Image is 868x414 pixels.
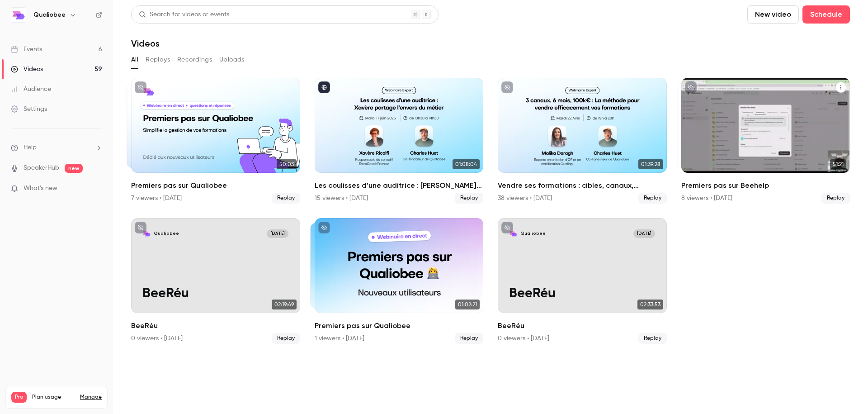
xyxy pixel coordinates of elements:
[520,231,546,237] p: Qualiobee
[681,194,732,203] div: 8 viewers • [DATE]
[747,5,799,24] button: New video
[633,229,655,238] span: [DATE]
[681,78,850,204] li: Premiers pas sur Beehelp
[498,180,667,191] h2: Vendre ses formations : cibles, canaux, communication, on vous dit tout ! 👩‍💻
[131,180,300,191] h2: Premiers pas sur Qualiobee
[681,180,850,191] h2: Premiers pas sur Beehelp
[509,229,518,238] img: BeeRéu
[637,300,663,309] span: 02:33:53
[142,229,151,238] img: BeeRéu
[501,81,513,93] button: unpublished
[315,334,364,343] div: 1 viewers • [DATE]
[146,52,170,67] button: Replays
[272,333,300,344] span: Replay
[455,333,483,344] span: Replay
[219,52,245,67] button: Uploads
[11,45,42,54] div: Events
[267,229,288,238] span: [DATE]
[131,52,138,67] button: All
[272,300,297,309] span: 02:19:49
[498,320,667,331] h2: BeeRéu
[131,78,850,344] ul: Videos
[498,78,667,204] li: Vendre ses formations : cibles, canaux, communication, on vous dit tout ! 👩‍💻
[135,81,146,93] button: unpublished
[315,78,484,204] a: 01:08:04Les coulisses d’une auditrice : [PERSON_NAME] partage l'envers du métier15 viewers • [DAT...
[11,105,47,114] div: Settings
[11,8,26,22] img: Qualiobee
[455,193,483,204] span: Replay
[131,218,300,344] li: BeeRéu
[501,222,513,233] button: unpublished
[315,194,368,203] div: 15 viewers • [DATE]
[91,185,102,193] iframe: Noticeable Trigger
[802,5,850,24] button: Schedule
[139,10,229,19] div: Search for videos or events
[315,180,484,191] h2: Les coulisses d’une auditrice : [PERSON_NAME] partage l'envers du métier
[277,159,297,169] span: 50:03
[131,194,182,203] div: 7 viewers • [DATE]
[131,334,183,343] div: 0 viewers • [DATE]
[131,5,850,409] section: Videos
[24,143,37,152] span: Help
[830,159,846,169] span: 51:21
[498,334,549,343] div: 0 viewers • [DATE]
[498,218,667,344] a: BeeRéuQualiobee[DATE]BeeRéu02:33:53BeeRéu0 viewers • [DATE]Replay
[154,231,179,237] p: Qualiobee
[11,65,43,74] div: Videos
[131,218,300,344] a: BeeRéuQualiobee[DATE]BeeRéu02:19:49BeeRéu0 viewers • [DATE]Replay
[11,85,51,94] div: Audience
[11,392,27,403] span: Pro
[142,286,288,302] p: BeeRéu
[24,163,59,173] a: SpeakerHub
[177,52,212,67] button: Recordings
[638,193,667,204] span: Replay
[32,394,75,401] span: Plan usage
[131,78,300,204] a: 50:0350:03Premiers pas sur Qualiobee7 viewers • [DATE]Replay
[33,10,66,19] h6: Qualiobee
[509,286,655,302] p: BeeRéu
[65,164,83,173] span: new
[315,218,484,344] li: Premiers pas sur Qualiobee
[135,222,146,233] button: unpublished
[315,218,484,344] a: 01:02:2101:02:21Premiers pas sur Qualiobee1 viewers • [DATE]Replay
[272,193,300,204] span: Replay
[638,333,667,344] span: Replay
[821,193,850,204] span: Replay
[318,222,330,233] button: unpublished
[498,194,552,203] div: 38 viewers • [DATE]
[498,218,667,344] li: BeeRéu
[11,143,102,152] li: help-dropdown-opener
[131,38,160,49] h1: Videos
[80,394,102,401] a: Manage
[455,300,480,309] span: 01:02:21
[315,78,484,204] li: Les coulisses d’une auditrice : Xavère partage l'envers du métier
[131,320,300,331] h2: BeeRéu
[315,320,484,331] h2: Premiers pas sur Qualiobee
[453,159,480,169] span: 01:08:04
[318,81,330,93] button: published
[498,78,667,204] a: 01:39:28Vendre ses formations : cibles, canaux, communication, on vous dit tout ! 👩‍💻38 viewers •...
[131,78,300,204] li: Premiers pas sur Qualiobee
[685,81,697,93] button: unpublished
[681,78,850,204] a: 51:2151:21Premiers pas sur Beehelp8 viewers • [DATE]Replay
[24,184,57,193] span: What's new
[638,159,663,169] span: 01:39:28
